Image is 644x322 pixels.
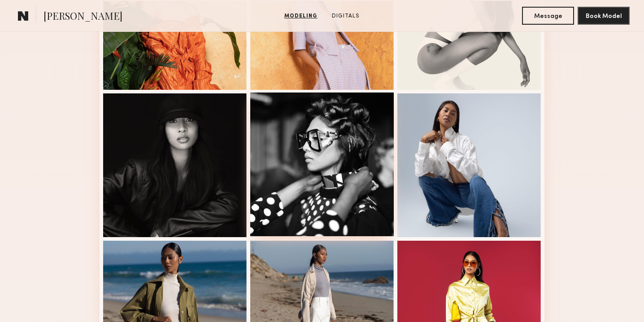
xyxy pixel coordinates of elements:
[281,12,321,20] a: Modeling
[522,7,574,25] button: Message
[328,12,363,20] a: Digitals
[44,9,122,25] span: [PERSON_NAME]
[578,12,630,19] a: Book Model
[578,7,630,25] button: Book Model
